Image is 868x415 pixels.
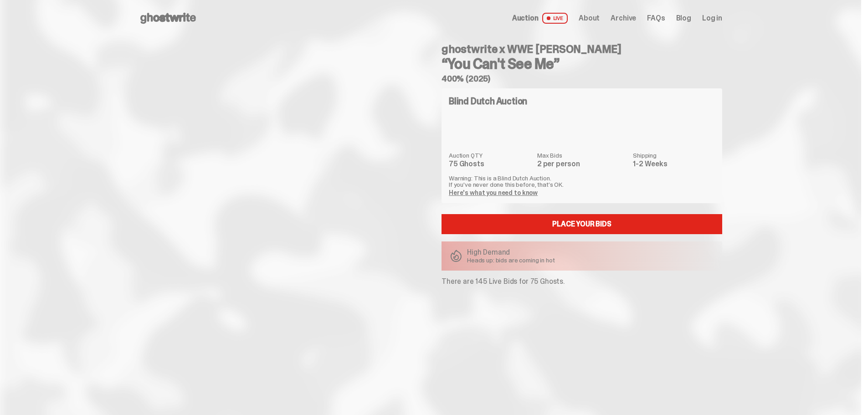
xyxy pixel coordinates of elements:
[467,249,555,256] p: High Demand
[449,152,532,159] dt: Auction QTY
[442,214,722,234] a: Place your Bids
[442,75,722,83] h5: 400% (2025)
[611,15,636,22] a: Archive
[647,15,665,22] a: FAQs
[449,160,532,168] dd: 75 Ghosts
[579,15,600,22] a: About
[467,257,555,263] p: Heads up: bids are coming in hot
[512,15,539,22] span: Auction
[449,97,527,106] h4: Blind Dutch Auction
[512,13,568,24] a: Auction LIVE
[542,13,568,24] span: LIVE
[449,175,715,188] p: Warning: This is a Blind Dutch Auction. If you’ve never done this before, that’s OK.
[449,189,538,197] a: Here's what you need to know
[702,15,722,22] a: Log in
[676,15,691,22] a: Blog
[633,160,715,168] dd: 1-2 Weeks
[537,152,627,159] dt: Max Bids
[537,160,627,168] dd: 2 per person
[633,152,715,159] dt: Shipping
[442,44,722,55] h4: ghostwrite x WWE [PERSON_NAME]
[442,56,722,71] h3: “You Can't See Me”
[442,278,722,285] p: There are 145 Live Bids for 75 Ghosts.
